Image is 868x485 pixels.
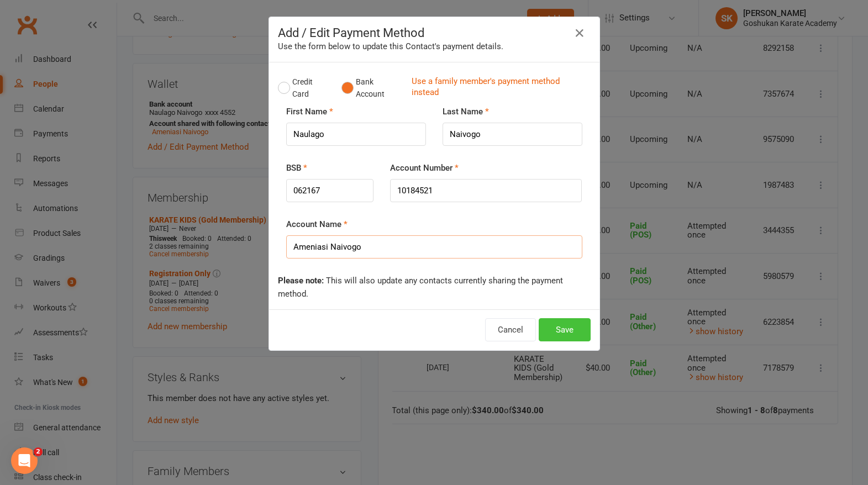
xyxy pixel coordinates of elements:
label: Account Name [286,218,348,231]
label: BSB [286,161,307,175]
button: Credit Card [278,71,330,105]
h4: Add / Edit Payment Method [278,26,591,40]
strong: Please note: [278,276,324,286]
input: NNNNNN [286,179,374,202]
label: Last Name [443,105,489,118]
span: 2 [34,447,43,456]
iframe: Intercom live chat [11,447,38,474]
button: Cancel [485,318,536,341]
label: Account Number [390,161,459,175]
button: Close [571,24,588,42]
div: Use the form below to update this Contact's payment details. [278,40,591,53]
button: Bank Account [341,71,403,105]
label: First Name [286,105,333,118]
a: Use a family member's payment method instead [412,76,585,101]
button: Save [539,318,591,341]
span: This will also update any contacts currently sharing the payment method. [278,276,563,299]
